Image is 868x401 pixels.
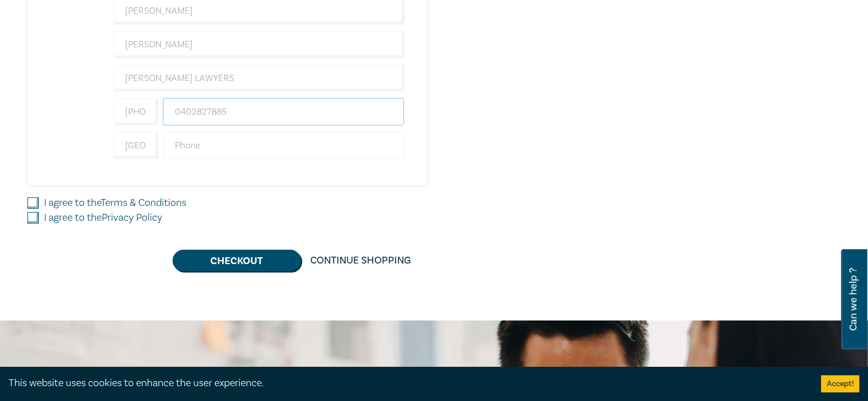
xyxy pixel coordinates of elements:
[101,196,187,209] a: Terms & Conditions
[9,376,804,391] div: This website uses cookies to enhance the user experience.
[848,256,859,343] span: Can we help ?
[114,98,158,125] input: +61
[45,210,163,225] label: I agree to the
[163,98,405,125] input: Mobile*
[102,211,163,224] a: Privacy Policy
[163,132,405,159] input: Phone
[301,250,420,272] a: Continue Shopping
[114,64,405,92] input: Company
[173,250,301,272] button: Checkout
[821,375,859,392] button: Accept cookies
[45,196,187,210] label: I agree to the
[114,31,405,58] input: Last Name*
[114,132,158,159] input: +61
